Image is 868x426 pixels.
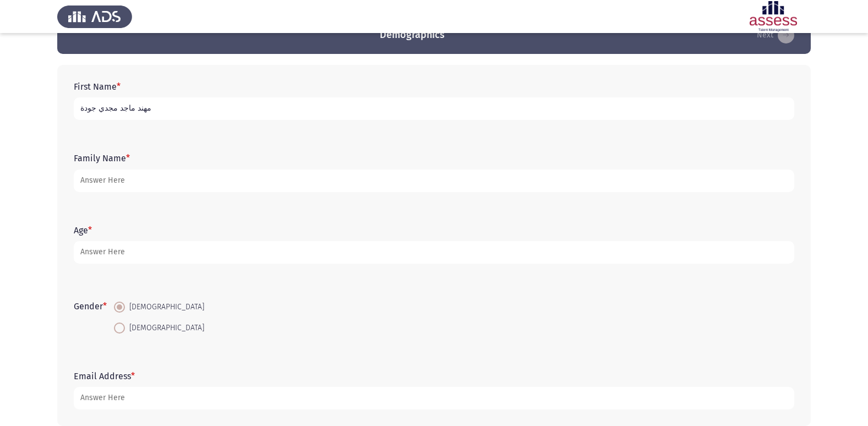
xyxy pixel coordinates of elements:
span: [DEMOGRAPHIC_DATA] [125,321,204,335]
input: add answer text [74,97,794,120]
label: Family Name [74,153,130,163]
label: Gender [74,301,107,312]
label: Email Address [74,371,135,381]
label: First Name [74,81,121,92]
img: Assess Talent Management logo [57,1,132,32]
input: add answer text [74,387,794,409]
h3: Demographics [380,28,445,42]
span: [DEMOGRAPHIC_DATA] [125,301,204,314]
button: load next page [754,26,798,44]
label: Age [74,225,92,236]
input: add answer text [74,170,794,192]
img: Assessment logo of ASSESS Employability - EBI [736,1,811,32]
input: add answer text [74,241,794,264]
